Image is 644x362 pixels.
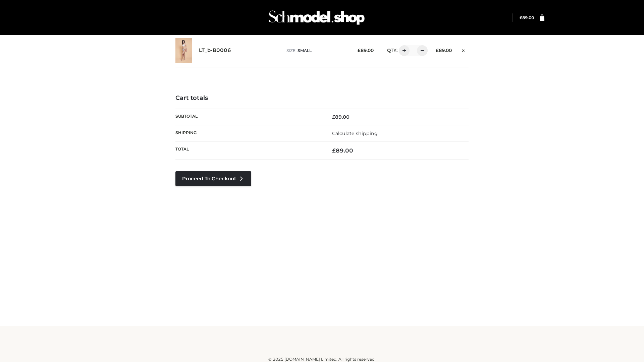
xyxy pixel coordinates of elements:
bdi: 89.00 [436,48,452,53]
a: £89.00 [520,15,534,20]
h4: Cart totals [175,95,469,102]
th: Subtotal [175,109,322,125]
bdi: 89.00 [332,147,353,154]
bdi: 89.00 [358,48,374,53]
span: £ [436,48,439,53]
span: £ [520,15,522,20]
a: Remove this item [459,45,469,54]
span: £ [332,147,336,154]
th: Total [175,142,322,160]
a: Proceed to Checkout [175,171,251,186]
bdi: 89.00 [520,15,534,20]
a: LT_b-B0006 [199,47,231,54]
a: Calculate shipping [332,130,378,136]
span: SMALL [298,48,312,53]
img: Schmodel Admin 964 [266,4,367,31]
bdi: 89.00 [332,114,350,120]
p: size : [286,48,347,54]
th: Shipping [175,125,322,141]
div: QTY: [380,45,425,56]
span: £ [358,48,361,53]
span: £ [332,114,335,120]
